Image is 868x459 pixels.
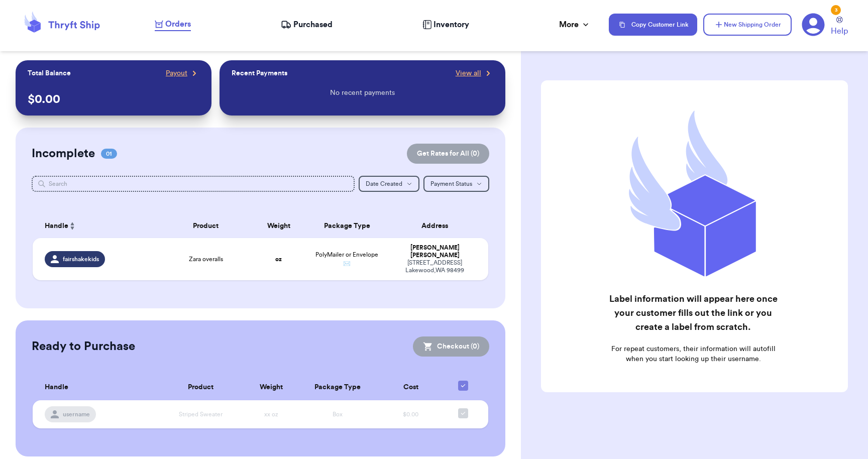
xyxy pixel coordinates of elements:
[189,255,223,263] span: Zara overalls
[275,256,282,262] strong: oz
[456,68,481,78] span: View all
[28,68,71,78] p: Total Balance
[333,411,343,417] span: Box
[45,221,68,232] span: Handle
[160,214,251,238] th: Product
[609,14,697,36] button: Copy Customer Link
[306,214,388,238] th: Package Type
[245,375,298,400] th: Weight
[166,68,199,78] a: Payout
[703,14,792,36] button: New Shipping Order
[413,336,489,357] button: Checkout (0)
[68,220,76,232] button: Sort ascending
[831,25,848,37] span: Help
[63,410,90,418] span: username
[251,214,306,238] th: Weight
[32,338,135,355] h2: Ready to Purchase
[607,292,780,334] h2: Label information will appear here once your customer fills out the link or you create a label fr...
[315,252,378,267] span: PolyMailer or Envelope ✉️
[359,176,419,192] button: Date Created
[423,176,489,192] button: Payment Status
[32,176,355,192] input: Search
[422,19,469,31] a: Inventory
[179,411,223,417] span: Striped Sweater
[388,214,488,238] th: Address
[394,259,476,274] div: [STREET_ADDRESS] Lakewood , WA 98499
[281,19,333,31] a: Purchased
[45,382,68,393] span: Handle
[155,18,191,31] a: Orders
[101,149,117,159] span: 01
[456,68,493,78] a: View all
[403,411,418,417] span: $0.00
[232,68,287,78] p: Recent Payments
[157,375,245,400] th: Product
[802,13,825,36] a: 3
[293,19,333,31] span: Purchased
[28,91,199,107] p: $ 0.00
[607,344,780,364] p: For repeat customers, their information will autofill when you start looking up their username.
[330,88,395,98] p: No recent payments
[430,181,472,187] span: Payment Status
[407,144,489,164] button: Get Rates for All (0)
[394,244,476,259] div: [PERSON_NAME] [PERSON_NAME]
[831,5,841,15] div: 3
[831,17,848,37] a: Help
[378,375,444,400] th: Cost
[166,68,187,78] span: Payout
[264,411,278,417] span: xx oz
[298,375,377,400] th: Package Type
[63,255,99,263] span: fairshakekids
[433,19,469,31] span: Inventory
[165,18,191,30] span: Orders
[559,19,591,31] div: More
[32,146,95,162] h2: Incomplete
[366,181,402,187] span: Date Created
